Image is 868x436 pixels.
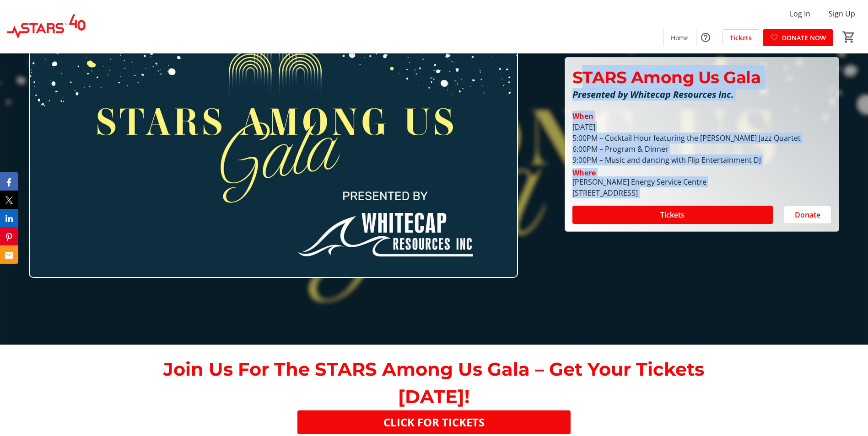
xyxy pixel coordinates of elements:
button: Help [696,28,715,47]
a: Tickets [722,29,759,46]
img: STARS's Logo [5,4,87,49]
a: DONATE NOW [763,29,833,46]
span: Tickets [730,33,752,43]
button: Log In [782,6,818,21]
span: Log In [790,8,810,19]
span: STARS Among Us Gala [572,67,761,87]
button: Cart [841,29,857,45]
span: CLICK FOR TICKETS [383,414,485,431]
span: Tickets [660,209,685,220]
div: When [572,111,593,122]
img: Campaign CTA Media Photo [29,3,518,278]
button: Sign Up [821,6,863,21]
button: Donate [784,206,831,224]
span: Sign Up [829,8,855,19]
div: [PERSON_NAME] Energy Service Centre [572,176,706,187]
span: Donate [795,209,820,220]
div: Where [572,169,596,176]
div: [DATE] 5:00PM – Cocktail Hour featuring the [PERSON_NAME] Jazz Quartet 6:00PM – Program & Dinner ... [572,122,831,165]
button: Tickets [572,206,773,224]
span: DONATE NOW [782,33,826,43]
em: Presented by Whitecap Resources Inc. [572,88,734,101]
button: CLICK FOR TICKETS [297,410,570,434]
span: Home [671,33,689,43]
a: Home [663,29,696,46]
span: Join Us For The STARS Among Us Gala – Get Your Tickets [DATE]! [163,358,704,408]
div: [STREET_ADDRESS] [572,187,706,198]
